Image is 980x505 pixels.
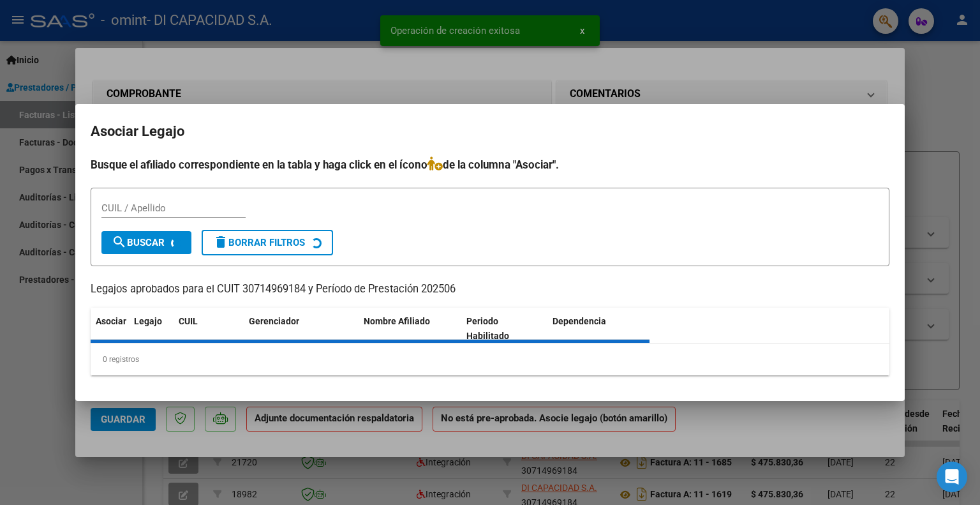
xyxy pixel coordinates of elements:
[129,308,174,350] datatable-header-cell: Legajo
[213,234,228,250] mat-icon: delete
[213,237,305,248] span: Borrar Filtros
[359,308,461,350] datatable-header-cell: Nombre Afiliado
[91,308,129,350] datatable-header-cell: Asociar
[91,156,889,173] h4: Busque el afiliado correspondiente en la tabla y haga click en el ícono de la columna "Asociar".
[91,282,889,298] p: Legajos aprobados para el CUIT 30714969184 y Período de Prestación 202506
[134,316,162,326] span: Legajo
[364,316,430,326] span: Nombre Afiliado
[547,308,650,350] datatable-header-cell: Dependencia
[112,234,127,250] mat-icon: search
[91,343,889,375] div: 0 registros
[553,316,606,326] span: Dependencia
[112,237,165,248] span: Buscar
[244,308,359,350] datatable-header-cell: Gerenciador
[937,462,967,492] div: Open Intercom Messenger
[91,119,889,144] h2: Asociar Legajo
[101,231,191,254] button: Buscar
[96,316,126,326] span: Asociar
[179,316,198,326] span: CUIL
[249,316,299,326] span: Gerenciador
[461,308,547,350] datatable-header-cell: Periodo Habilitado
[174,308,244,350] datatable-header-cell: CUIL
[466,316,509,341] span: Periodo Habilitado
[202,230,333,255] button: Borrar Filtros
